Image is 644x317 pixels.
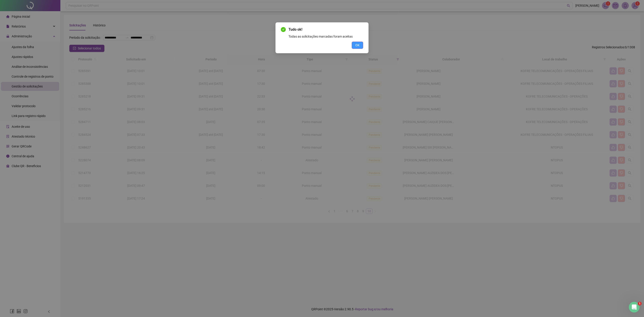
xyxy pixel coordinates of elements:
span: 1 [638,302,642,305]
iframe: Intercom live chat [629,302,640,313]
span: Tudo ok! [288,27,363,32]
span: check-circle [281,27,286,32]
span: OK [355,43,360,48]
button: OK [352,42,363,49]
div: Todas as solicitações marcadas foram aceitas [288,34,363,39]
